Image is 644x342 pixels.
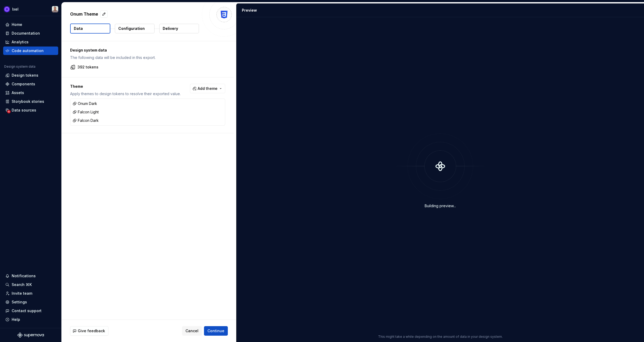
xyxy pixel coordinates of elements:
p: This might take a while depending on the amount of data in your design system. [378,335,503,339]
img: 868fd657-9a6c-419b-b302-5d6615f36a2c.png [4,6,10,12]
a: Assets [3,89,58,97]
button: Data [70,24,110,34]
p: Apply themes to design tokens to resolve their exported value. [70,91,181,96]
a: Components [3,80,58,88]
p: Onum Theme [70,11,98,17]
div: Building preview... [425,203,456,209]
div: Design tokens [12,73,38,78]
span: Add theme [198,86,217,91]
button: Configuration [115,24,155,33]
div: Contact support [12,308,42,313]
p: 392 tokens [78,64,98,70]
div: Falcon Dark [72,118,99,123]
div: Documentation [12,31,40,36]
div: Home [12,22,22,27]
span: Cancel [185,328,198,334]
div: Data sources [12,108,36,113]
a: Invite team [3,289,58,298]
button: Help [3,315,58,324]
p: Design system data [70,48,225,53]
div: Search ⌘K [12,282,32,287]
a: Home [3,20,58,29]
div: Preview [242,8,257,13]
a: Data sources [3,106,58,114]
button: Cancel [182,326,202,336]
div: Assets [12,90,24,95]
svg: Supernova Logo [17,332,44,338]
button: Search ⌘K [3,280,58,289]
p: Theme [70,84,181,89]
span: Continue [207,328,224,334]
div: Storybook stories [12,99,44,104]
p: The following data will be included in this export. [70,55,225,60]
p: Delivery [163,26,178,31]
div: Analytics [12,39,29,45]
span: Give feedback [78,328,105,334]
button: Give feedback [70,326,108,336]
a: Code automation [3,47,58,55]
div: Settings [12,299,27,305]
div: Components [12,81,35,87]
button: Notifications [3,272,58,280]
button: IxelAlberto Roldán [1,3,60,15]
div: Design system data [4,64,35,69]
button: Contact support [3,307,58,315]
a: Documentation [3,29,58,38]
div: Onum Dark [72,101,97,106]
div: Code automation [12,48,44,53]
a: Storybook stories [3,97,58,106]
div: Notifications [12,273,36,279]
div: Ixel [12,7,19,12]
div: Falcon Light [72,109,99,115]
div: Help [12,317,20,322]
a: Design tokens [3,71,58,80]
button: Add theme [190,84,225,93]
button: Continue [204,326,228,336]
p: Data [74,26,83,31]
div: Invite team [12,291,32,296]
p: Configuration [118,26,145,31]
a: Settings [3,298,58,306]
img: Alberto Roldán [52,6,58,12]
a: Analytics [3,38,58,46]
button: Delivery [159,24,199,33]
